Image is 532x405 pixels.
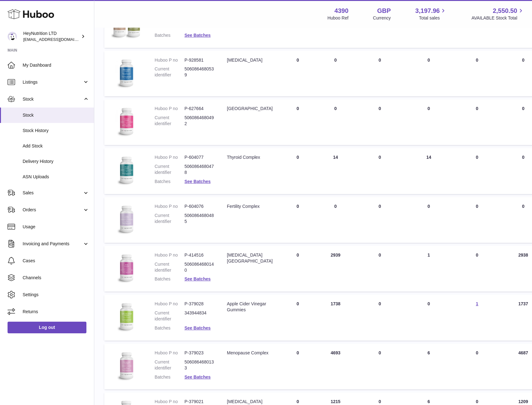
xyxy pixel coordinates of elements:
[111,203,142,235] img: product image
[419,15,447,21] span: Total sales
[354,148,405,194] td: 0
[184,179,211,184] a: See Batches
[23,258,89,264] span: Cases
[227,57,273,63] div: [MEDICAL_DATA]
[476,155,478,160] span: 0
[23,207,83,213] span: Orders
[23,37,92,42] span: [EMAIL_ADDRESS][DOMAIN_NAME]
[23,62,89,68] span: My Dashboard
[23,224,89,230] span: Usage
[23,31,80,42] div: HeyNutrition LTD
[405,246,452,292] td: 1
[184,213,214,225] dd: 5060864680485
[354,344,405,390] td: 0
[155,261,184,273] dt: Current identifier
[279,197,317,243] td: 0
[23,241,83,247] span: Invoicing and Payments
[471,7,524,21] a: 2,550.50 AVAILABLE Stock Total
[184,301,214,307] dd: P-379028
[184,154,214,160] dd: P-604077
[354,295,405,341] td: 0
[476,204,478,209] span: 0
[354,51,405,97] td: 0
[317,148,354,194] td: 14
[184,106,214,112] dd: P-627664
[155,32,184,38] dt: Batches
[111,301,142,332] img: product image
[184,261,214,273] dd: 5060864680140
[184,359,214,371] dd: 5060864680133
[377,7,391,15] strong: GBP
[111,106,142,137] img: product image
[415,7,447,21] a: 3,197.96 Total sales
[155,66,184,78] dt: Current identifier
[317,344,354,390] td: 4693
[405,295,452,341] td: 0
[155,213,184,225] dt: Current identifier
[23,309,89,315] span: Returns
[227,252,273,264] div: [MEDICAL_DATA][GEOGRAPHIC_DATA]
[155,115,184,127] dt: Current identifier
[23,96,83,102] span: Stock
[317,197,354,243] td: 0
[405,51,452,97] td: 0
[23,158,89,164] span: Delivery History
[184,325,211,330] a: See Batches
[23,112,89,118] span: Stock
[317,99,354,145] td: 0
[184,374,211,380] a: See Batches
[405,344,452,390] td: 6
[476,350,478,355] span: 0
[8,32,17,41] img: info@heynutrition.com
[155,276,184,282] dt: Batches
[184,33,211,38] a: See Batches
[476,106,478,111] span: 0
[184,203,214,209] dd: P-604076
[476,301,478,306] a: 1
[279,99,317,145] td: 0
[405,197,452,243] td: 0
[111,154,142,186] img: product image
[184,276,211,281] a: See Batches
[405,148,452,194] td: 14
[155,203,184,209] dt: Huboo P no
[415,7,440,15] span: 3,197.96
[155,57,184,63] dt: Huboo P no
[476,58,478,63] span: 0
[155,399,184,405] dt: Huboo P no
[227,350,273,356] div: Menopause Complex
[23,143,89,149] span: Add Stock
[279,148,317,194] td: 0
[227,203,273,209] div: Fertility Complex
[184,66,214,78] dd: 5060864680539
[155,154,184,160] dt: Huboo P no
[279,295,317,341] td: 0
[155,310,184,322] dt: Current identifier
[227,301,273,313] div: Apple Cider Vinegar Gummies
[23,79,83,85] span: Listings
[354,99,405,145] td: 0
[373,15,391,21] div: Currency
[155,106,184,112] dt: Huboo P no
[227,154,273,160] div: Thyroid Complex
[184,57,214,63] dd: P-928581
[279,344,317,390] td: 0
[354,197,405,243] td: 0
[354,246,405,292] td: 0
[184,350,214,356] dd: P-379023
[493,7,517,15] span: 2,550.50
[184,399,214,405] dd: P-379021
[405,99,452,145] td: 0
[155,325,184,331] dt: Batches
[227,106,273,112] div: [GEOGRAPHIC_DATA]
[184,115,214,127] dd: 5060864680492
[317,295,354,341] td: 1738
[155,359,184,371] dt: Current identifier
[23,275,89,281] span: Channels
[8,322,86,333] a: Log out
[155,164,184,175] dt: Current identifier
[279,51,317,97] td: 0
[279,246,317,292] td: 0
[155,350,184,356] dt: Huboo P no
[155,179,184,185] dt: Batches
